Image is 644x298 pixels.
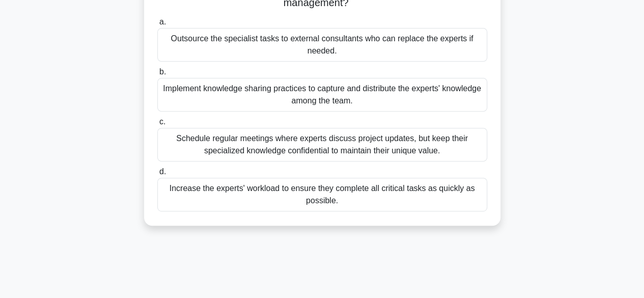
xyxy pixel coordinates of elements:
[159,167,166,176] span: d.
[157,128,487,161] div: Schedule regular meetings where experts discuss project updates, but keep their specialized knowl...
[159,117,165,126] span: c.
[157,28,487,62] div: Outsource the specialist tasks to external consultants who can replace the experts if needed.
[157,178,487,211] div: Increase the experts' workload to ensure they complete all critical tasks as quickly as possible.
[159,17,166,26] span: a.
[159,67,166,76] span: b.
[157,78,487,112] div: Implement knowledge sharing practices to capture and distribute the experts' knowledge among the ...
